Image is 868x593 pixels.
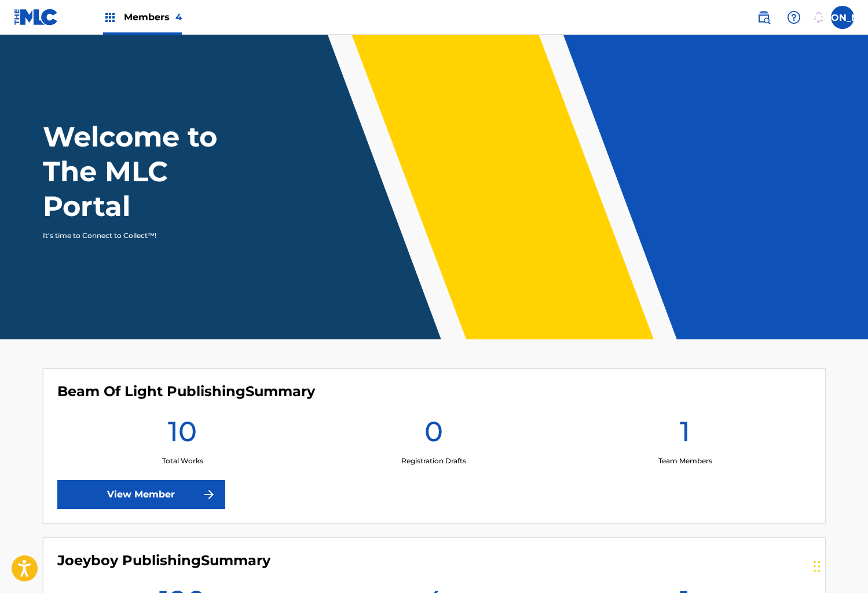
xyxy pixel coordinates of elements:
a: View Member [57,480,225,509]
h4: Joeyboy Publishing [57,552,270,569]
span: Members [124,10,182,24]
h1: Welcome to The MLC Portal [43,119,259,224]
p: It's time to Connect to Collect™! [43,230,244,241]
div: Drag [814,549,821,584]
h1: 0 [424,414,443,456]
img: search [757,10,771,24]
img: MLC Logo [14,9,58,25]
p: Team Members [658,456,712,466]
p: Total Works [162,456,203,466]
span: 4 [175,12,182,23]
iframe: Chat Widget [810,537,868,593]
h1: 1 [680,414,690,456]
img: Top Rightsholders [103,10,117,24]
a: Public Search [752,6,775,29]
h1: 10 [168,414,197,456]
h4: Beam Of Light Publishing [57,383,315,400]
div: Help [782,6,805,29]
p: Registration Drafts [401,456,466,466]
div: User Menu [831,6,854,29]
img: f7272a7cc735f4ea7f67.svg [202,488,216,502]
img: help [787,10,801,24]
